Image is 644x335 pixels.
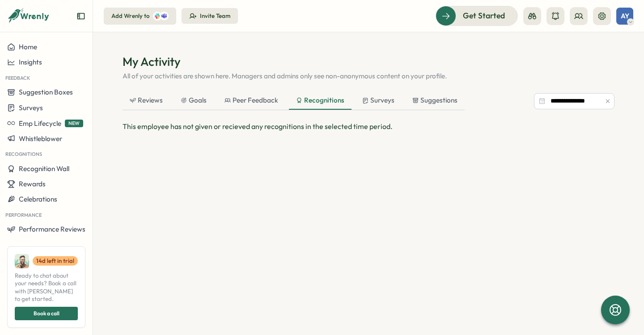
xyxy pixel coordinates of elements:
p: All of your activities are shown here. Managers and admins only see non-anonymous content on your... [123,71,614,81]
div: Recognitions [296,95,344,105]
div: Goals [181,95,207,105]
button: Get Started [436,6,518,26]
button: Expand sidebar [76,12,85,21]
span: Home [19,43,37,51]
span: Performance Reviews [19,225,85,233]
div: Peer Feedback [225,95,278,105]
div: Add Wrenly to [111,12,149,20]
span: Whistleblower [19,134,62,143]
div: Surveys [362,95,394,105]
span: AY [621,12,629,20]
span: Insights [19,58,42,66]
span: Book a call [34,307,59,320]
span: Recognition Wall [19,164,69,173]
a: 14d left in trial [33,256,78,266]
span: Celebrations [19,195,57,203]
div: Invite Team [200,12,230,20]
span: Suggestion Boxes [19,88,73,96]
p: This employee has not given or recieved any recognitions in the selected time period. [123,121,614,132]
button: Invite Team [182,8,238,24]
button: AY [616,8,633,25]
span: Get Started [463,10,505,21]
h1: My Activity [123,54,614,69]
span: Rewards [19,180,46,188]
div: Suggestions [412,95,458,105]
button: Add Wrenly to [104,8,176,25]
img: Ali Khan [15,254,29,268]
span: Emp Lifecycle [19,119,61,128]
span: Surveys [19,103,43,112]
div: Reviews [130,95,163,105]
span: NEW [65,120,83,127]
button: Book a call [15,307,78,320]
span: Ready to chat about your needs? Book a call with [PERSON_NAME] to get started. [15,272,78,303]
